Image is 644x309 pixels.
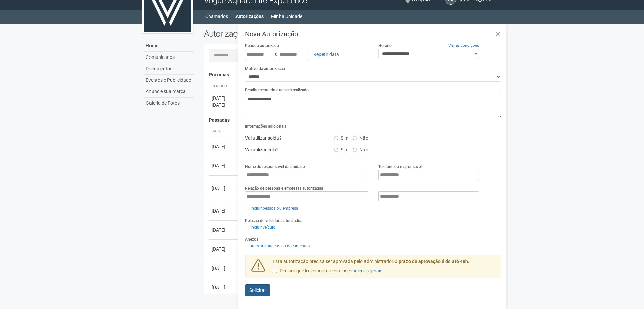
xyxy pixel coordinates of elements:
h4: Próximas [209,72,497,77]
th: Data [209,126,239,137]
div: [DATE] [212,265,237,272]
a: condições gerais [347,268,382,273]
label: Relação de veículos autorizados [245,218,302,224]
div: [DATE] [212,207,237,214]
div: [DATE] [212,143,237,150]
label: Horário [378,43,392,49]
a: Incluir pessoa ou empresa [245,205,300,212]
div: [DATE] [212,227,237,233]
span: Solicitar [249,287,266,293]
input: Declaro que li e concordo com oscondições gerais [273,269,277,273]
div: Vai utilizar cola? [240,145,329,155]
label: Sim [334,133,348,141]
input: Não [353,136,357,140]
div: [DATE] [212,102,237,108]
label: Motivo da autorização [245,66,285,72]
label: Período autorizado [245,43,279,49]
label: Não [353,145,368,153]
a: Chamados [205,12,228,21]
input: Não [353,148,357,152]
a: Galeria de Fotos [144,98,194,109]
button: Solicitar [245,284,270,296]
a: Repetir data [309,49,343,60]
label: Informações adicionais [245,123,286,129]
div: [DATE] [212,162,237,169]
div: [DATE] [212,185,237,192]
label: Detalhamento do que será realizado [245,87,309,93]
label: Sim [334,145,348,153]
div: Esta autorização precisa ser aprovada pelo administrador. [268,258,502,278]
h2: Autorizações [204,29,348,39]
th: Período [209,81,239,92]
input: Sim [334,136,338,140]
a: Incluir veículo [245,224,277,231]
a: Eventos e Publicidade [144,75,194,86]
a: Home [144,40,194,52]
a: Ver as condições [448,43,479,48]
a: Comunicados [144,52,194,63]
a: Autorizações [235,12,264,21]
div: [DATE] [212,246,237,253]
div: a [245,49,368,60]
strong: O prazo de aprovação é de até 48h. [394,259,469,264]
h4: Passadas [209,118,497,123]
label: Relação de pessoas e empresas autorizadas [245,185,323,191]
label: Declaro que li e concordo com os [273,268,382,274]
label: Nome do responsável da unidade [245,164,305,170]
label: Anexos [245,236,258,242]
a: Anuncie sua marca [144,86,194,98]
label: Telefone do responsável [378,164,422,170]
h3: Nova Autorização [245,31,501,37]
div: [DATE] [212,95,237,102]
label: Não [353,133,368,141]
div: [DATE] [212,284,237,291]
a: Anexar imagens ou documentos [245,242,312,250]
input: Sim [334,148,338,152]
div: Vai utilizar solda? [240,133,329,143]
a: Minha Unidade [271,12,302,21]
a: Documentos [144,63,194,75]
